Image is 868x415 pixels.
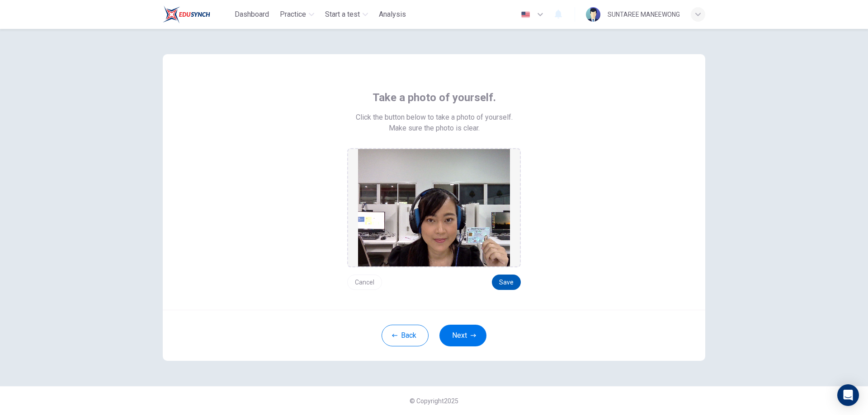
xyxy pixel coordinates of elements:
img: Train Test logo [163,5,210,23]
span: © Copyright 2025 [410,397,458,405]
img: preview screemshot [358,149,510,266]
div: SUNTAREE MANEEWONG [608,9,680,20]
span: Make sure the photo is clear. [389,123,480,134]
button: Analysis [375,6,410,23]
img: Profile picture [586,7,600,22]
button: Back [382,325,429,346]
span: Dashboard [235,9,269,20]
img: en [520,11,531,18]
span: Analysis [379,9,406,20]
button: Next [439,325,486,346]
span: Start a test [325,9,360,20]
span: Practice [280,9,306,20]
span: Take a photo of yourself. [373,90,496,105]
button: Practice [276,6,318,23]
span: Click the button below to take a photo of yourself. [356,112,513,123]
div: Open Intercom Messenger [837,384,859,406]
a: Train Test logo [163,5,231,23]
button: Cancel [347,275,382,290]
button: Dashboard [231,6,273,23]
button: Start a test [321,6,372,23]
button: Save [492,275,521,290]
